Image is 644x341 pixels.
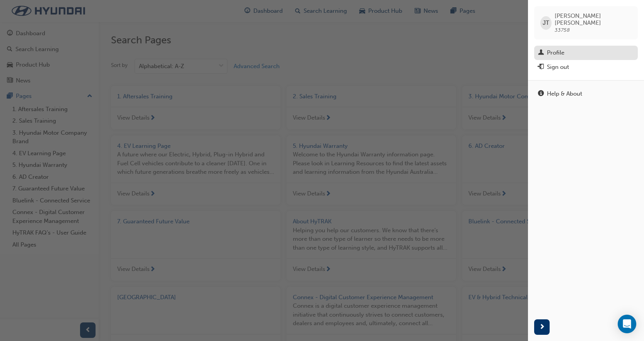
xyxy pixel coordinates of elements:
span: [PERSON_NAME] [PERSON_NAME] [555,12,632,26]
span: JT [543,19,549,27]
a: Profile [534,46,638,60]
div: Profile [547,48,564,57]
span: 33758 [555,27,570,33]
span: info-icon [538,91,544,98]
span: man-icon [538,50,544,57]
div: Sign out [547,63,569,72]
span: next-icon [539,322,545,332]
button: Sign out [534,60,638,74]
div: Help & About [547,89,582,98]
div: Open Intercom Messenger [618,315,636,333]
span: exit-icon [538,64,544,71]
a: Help & About [534,87,638,101]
